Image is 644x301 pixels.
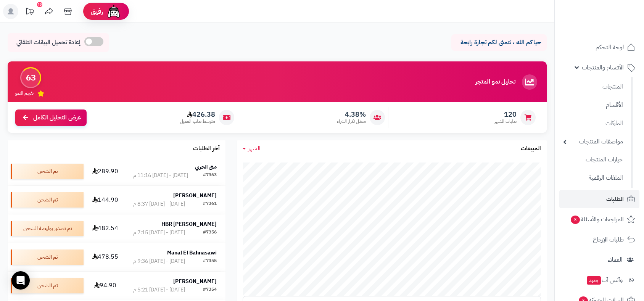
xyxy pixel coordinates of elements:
a: الشهر [243,144,261,153]
a: طلبات الإرجاع [559,230,639,249]
td: 144.90 [87,186,124,214]
td: 94.90 [87,272,124,300]
a: الأقسام [559,97,627,113]
a: خيارات المنتجات [559,151,627,168]
span: الطلبات [606,194,624,204]
a: المراجعات والأسئلة3 [559,210,639,229]
div: #7363 [203,172,217,179]
td: 482.54 [87,214,124,243]
a: المنتجات [559,79,627,95]
div: Open Intercom Messenger [11,271,30,290]
a: العملاء [559,251,639,269]
div: [DATE] - [DATE] 9:36 م [133,258,185,265]
span: تقييم النمو [15,90,34,97]
span: الشهر [248,144,261,153]
strong: منى الحربي [195,163,217,171]
h3: تحليل نمو المتجر [475,79,515,85]
div: [DATE] - [DATE] 7:15 م [133,229,185,237]
td: 478.55 [87,243,124,271]
span: وآتس آب [586,275,623,285]
span: المراجعات والأسئلة [570,214,624,225]
a: تحديثات المنصة [20,4,39,21]
span: معدل تكرار الشراء [337,118,366,125]
div: #7355 [203,258,217,265]
span: رفيق [91,7,103,16]
span: عرض التحليل الكامل [33,113,81,122]
div: [DATE] - [DATE] 5:21 م [133,286,185,294]
td: 289.90 [87,157,124,185]
span: طلبات الشهر [494,118,517,125]
div: تم الشحن [11,278,84,293]
span: 426.38 [180,110,215,119]
strong: Manal El Bahnasawi [167,249,217,257]
span: 4.38% [337,110,366,119]
h3: آخر الطلبات [193,145,220,152]
a: لوحة التحكم [559,38,639,56]
div: [DATE] - [DATE] 8:37 م [133,200,185,208]
strong: HBR [PERSON_NAME] [161,220,217,228]
strong: [PERSON_NAME] [173,192,217,200]
span: الأقسام والمنتجات [582,62,624,73]
a: الملفات الرقمية [559,170,627,186]
a: عرض التحليل الكامل [15,109,87,126]
span: طلبات الإرجاع [593,234,624,245]
span: إعادة تحميل البيانات التلقائي [16,38,80,47]
a: وآتس آبجديد [559,271,639,289]
span: 120 [494,110,517,119]
span: 3 [571,216,580,224]
div: تم الشحن [11,249,84,265]
span: جديد [587,276,601,285]
span: العملاء [608,254,623,265]
div: 10 [37,2,42,7]
div: [DATE] - [DATE] 11:16 م [133,172,188,179]
p: حياكم الله ، نتمنى لكم تجارة رابحة [457,38,541,47]
div: تم الشحن [11,192,84,208]
span: متوسط طلب العميل [180,118,215,125]
span: لوحة التحكم [596,42,624,53]
h3: المبيعات [521,145,541,152]
a: مواصفات المنتجات [559,134,627,150]
div: تم تصدير بوليصة الشحن [11,221,84,236]
strong: [PERSON_NAME] [173,277,217,285]
a: الماركات [559,115,627,132]
div: #7356 [203,229,217,237]
div: #7361 [203,200,217,208]
img: logo-2.png [592,18,637,34]
a: الطلبات [559,190,639,208]
div: #7354 [203,286,217,294]
div: تم الشحن [11,164,84,179]
img: ai-face.png [106,4,121,19]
